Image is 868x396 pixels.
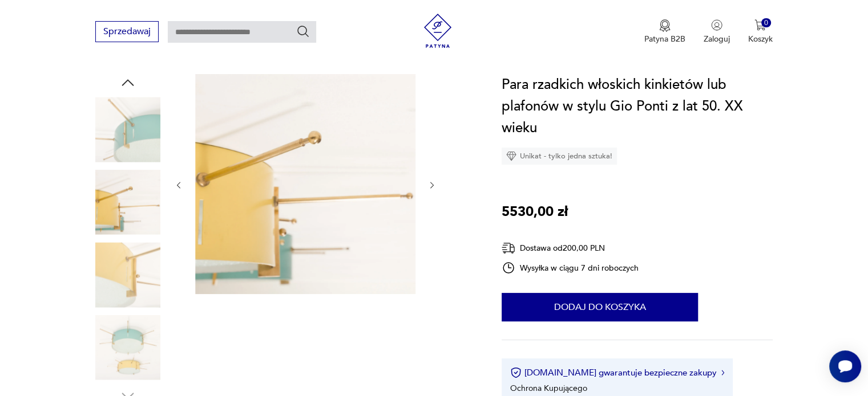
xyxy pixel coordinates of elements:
div: Wysyłka w ciągu 7 dni roboczych [502,261,639,275]
img: Ikona koszyka [754,19,766,31]
button: Szukaj [296,25,310,38]
p: Patyna B2B [644,34,685,44]
img: Ikona diamentu [506,151,516,161]
p: Koszyk [748,34,773,44]
button: [DOMAIN_NAME] gwarantuje bezpieczne zakupy [510,367,724,378]
button: Sprzedawaj [95,21,159,42]
img: Zdjęcie produktu Para rzadkich włoskich kinkietów lub plafonów w stylu Gio Ponti z lat 50. XX wieku [95,315,160,380]
img: Zdjęcie produktu Para rzadkich włoskich kinkietów lub plafonów w stylu Gio Ponti z lat 50. XX wieku [95,170,160,235]
button: Dodaj do koszyka [502,293,698,321]
img: Ikona strzałki w prawo [721,370,725,375]
div: Dostawa od 200,00 PLN [502,241,639,255]
li: Ochrona Kupującego [510,383,587,394]
img: Zdjęcie produktu Para rzadkich włoskich kinkietów lub plafonów w stylu Gio Ponti z lat 50. XX wieku [95,242,160,307]
img: Ikonka użytkownika [711,19,722,31]
div: 0 [761,18,771,28]
img: Zdjęcie produktu Para rzadkich włoskich kinkietów lub plafonów w stylu Gio Ponti z lat 50. XX wieku [195,74,415,294]
img: Zdjęcie produktu Para rzadkich włoskich kinkietów lub plafonów w stylu Gio Ponti z lat 50. XX wieku [95,97,160,162]
img: Ikona dostawy [502,241,515,255]
iframe: Smartsupp widget button [829,350,861,382]
button: 0Koszyk [748,19,773,44]
div: Unikat - tylko jedna sztuka! [502,148,617,165]
button: Zaloguj [704,19,730,44]
p: 5530,00 zł [502,201,568,223]
img: Ikona certyfikatu [510,367,522,378]
a: Sprzedawaj [95,28,159,36]
a: Ikona medaluPatyna B2B [644,19,685,44]
img: Patyna - sklep z meblami i dekoracjami vintage [421,14,455,48]
button: Patyna B2B [644,19,685,44]
img: Ikona medalu [659,19,671,32]
h1: Para rzadkich włoskich kinkietów lub plafonów w stylu Gio Ponti z lat 50. XX wieku [502,74,773,139]
p: Zaloguj [704,34,730,44]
